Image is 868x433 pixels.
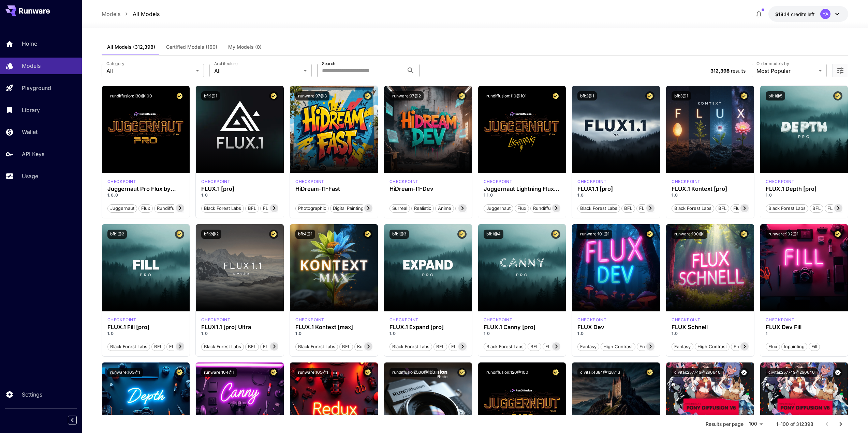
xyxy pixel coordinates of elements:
[739,368,749,377] button: Verified working
[389,230,409,239] button: bfl:1@3
[672,91,691,100] button: bfl:3@1
[577,192,654,198] p: 1.0
[484,91,529,100] button: rundiffusion:110@101
[22,40,37,48] p: Home
[296,205,328,212] span: Photographic
[484,192,561,198] p: 1.1.0
[214,67,301,75] span: All
[484,179,513,185] div: FLUX.1 D
[781,342,807,351] button: Inpainting
[672,324,749,330] h3: FLUX Schnell
[551,91,560,100] button: Certified Model – Vetted for best performance and includes a commercial license.
[577,330,654,337] p: 1.0
[577,204,620,213] button: Black Forest Labs
[833,230,842,239] button: Certified Model – Vetted for best performance and includes a commercial license.
[645,91,654,100] button: Certified Model – Vetted for best performance and includes a commercial license.
[363,91,372,100] button: Certified Model – Vetted for best performance and includes a commercial license.
[295,317,324,323] p: checkpoint
[102,10,120,18] a: Models
[731,343,763,350] span: Environment
[739,230,749,239] button: Certified Model – Vetted for best performance and includes a commercial license.
[155,205,186,212] span: rundiffusion
[810,204,823,213] button: BFL
[731,68,746,74] span: results
[710,68,730,74] span: 312,398
[107,179,136,185] p: checkpoint
[577,230,612,239] button: runware:101@1
[214,61,237,66] label: Architecture
[577,179,606,185] p: checkpoint
[107,192,185,198] p: 1.0.0
[484,230,503,239] button: bfl:1@4
[246,205,259,212] span: BFL
[484,317,513,323] div: fluxpro
[766,204,808,213] button: Black Forest Labs
[543,342,589,351] button: FLUX.1 Canny [pro]
[456,205,477,212] span: Stylized
[166,44,217,50] span: Certified Models (160)
[746,419,765,429] div: 100
[484,179,513,185] p: checkpoint
[457,368,467,377] button: Certified Model – Vetted for best performance and includes a commercial license.
[175,91,184,100] button: Certified Model – Vetted for best performance and includes a commercial license.
[261,205,292,212] span: FLUX.1 [pro]
[484,186,561,192] div: Juggernaut Lightning Flux by RunDiffusion
[295,317,324,323] div: FLUX.1 Kontext [max]
[515,205,529,212] span: flux
[295,204,329,213] button: Photographic
[706,421,744,428] p: Results per page
[528,342,541,351] button: BFL
[577,324,654,330] h3: FLUX Dev
[389,179,418,185] p: checkpoint
[484,342,526,351] button: Black Forest Labs
[133,10,160,18] p: All Models
[295,324,372,330] h3: FLUX.1 Kontext [max]
[139,205,152,212] span: flux
[201,186,278,192] h3: FLUX.1 [pro]
[530,204,562,213] button: rundiffusion
[295,186,372,192] div: HiDream-I1-Fast
[107,230,127,239] button: bfl:1@2
[457,91,467,100] button: Certified Model – Vetted for best performance and includes a commercial license.
[528,343,541,350] span: BFL
[775,11,815,18] div: $18.1415
[809,343,820,350] span: Fill
[245,342,259,351] button: BFL
[484,324,561,330] h3: FLUX.1 Canny [pro]
[672,330,749,337] p: 1.0
[389,317,418,323] div: fluxpro
[756,61,789,66] label: Order models by
[551,230,560,239] button: Certified Model – Vetted for best performance and includes a commercial license.
[295,230,315,239] button: bfl:4@1
[201,324,278,330] h3: FLUX1.1 [pro] Ultra
[484,330,561,337] p: 1.0
[389,204,410,213] button: Surreal
[766,324,843,330] h3: FLUX Dev Fill
[389,186,467,192] h3: HiDream-I1-Dev
[201,368,237,377] button: runware:104@1
[768,6,848,22] button: $18.1415YA
[269,91,278,100] button: Certified Model – Vetted for best performance and includes a commercial license.
[578,205,620,212] span: Black Forest Labs
[201,230,221,239] button: bfl:2@2
[484,204,513,213] button: juggernaut
[295,368,331,377] button: runware:105@1
[107,179,136,185] div: FLUX.1 D
[412,205,433,212] span: Realistic
[791,11,815,17] span: credits left
[834,417,848,431] button: Go to next page
[389,317,418,323] p: checkpoint
[339,342,353,351] button: BFL
[107,186,185,192] h3: Juggernaut Pro Flux by RunDiffusion
[107,368,143,377] button: runware:103@1
[433,342,447,351] button: BFL
[107,317,136,323] div: fluxpro
[389,91,424,100] button: runware:97@2
[22,172,38,180] p: Usage
[154,204,186,213] button: rundiffusion
[577,91,597,100] button: bfl:2@1
[766,192,843,198] p: 1.0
